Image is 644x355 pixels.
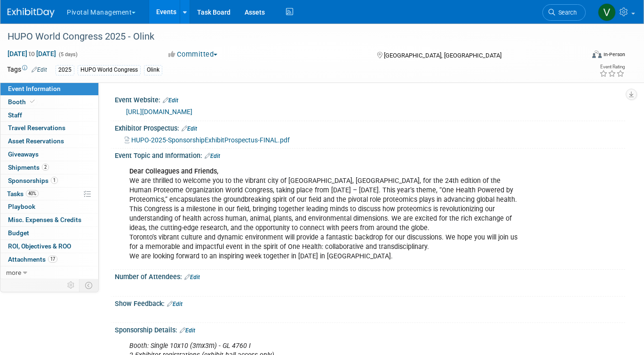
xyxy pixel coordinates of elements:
button: Committed [165,50,221,59]
a: Search [542,4,586,21]
a: Edit [163,97,178,104]
a: ROI, Objectives & ROO [0,240,98,253]
a: Edit [32,66,47,73]
div: Event Rating [599,65,625,69]
div: Event Format [534,49,625,63]
a: [URL][DOMAIN_NAME] [126,108,192,116]
i: Booth reservation complete [30,99,35,104]
a: Edit [182,125,197,132]
span: Tasks [7,190,39,198]
span: 1 [51,177,58,184]
div: Olink [144,65,162,75]
div: Number of Attendees: [115,270,625,282]
span: (5 days) [58,51,78,58]
a: Staff [0,109,98,122]
span: [DATE] [DATE] [7,50,56,58]
span: Asset Reservations [8,137,64,145]
span: Event Information [8,85,61,92]
a: Travel Reservations [0,122,98,134]
span: Search [555,9,577,16]
i: Booth: Single 10x10 (3mx3m) - GL 4760 I [129,342,251,350]
span: 40% [26,190,39,197]
span: Misc. Expenses & Credits [8,216,81,223]
a: Edit [205,153,220,159]
div: HUPO World Congress [78,65,141,75]
span: 17 [48,256,57,263]
span: Travel Reservations [8,124,65,132]
div: Show Feedback: [115,297,625,309]
a: Asset Reservations [0,135,98,148]
td: Tags [7,65,47,75]
span: 2 [42,164,49,171]
a: HUPO-2025-SponsorshipExhibitProspectus-FINAL.pdf [125,136,290,144]
span: Budget [8,229,29,237]
div: 2025 [56,65,74,75]
span: Giveaways [8,150,39,158]
img: ExhibitDay [8,8,55,17]
span: Attachments [8,256,57,263]
span: Playbook [8,203,35,210]
a: more [0,266,98,279]
img: Valerie Weld [598,3,616,21]
a: Budget [0,227,98,239]
div: Event Topic and Information: [115,149,625,161]
span: HUPO-2025-SponsorshipExhibitProspectus-FINAL.pdf [131,136,290,144]
a: Attachments17 [0,253,98,266]
span: to [27,50,36,58]
img: Format-Inperson.png [592,50,602,58]
div: HUPO World Congress 2025 - Olink [4,28,572,45]
div: In-Person [603,51,625,58]
a: Edit [184,274,200,281]
a: Booth [0,96,98,108]
span: ROI, Objectives & ROO [8,242,71,250]
a: Misc. Expenses & Credits [0,214,98,226]
span: Shipments [8,164,49,171]
span: [GEOGRAPHIC_DATA], [GEOGRAPHIC_DATA] [384,52,501,59]
td: Toggle Event Tabs [80,279,99,291]
span: more [6,269,21,276]
div: Event Website: [115,93,625,105]
b: Dear Colleagues and Friends, [129,167,218,175]
a: Tasks40% [0,188,98,200]
div: Sponsorship Details: [115,323,625,335]
a: Event Information [0,83,98,95]
td: Personalize Event Tab Strip [63,279,80,291]
a: Giveaways [0,148,98,161]
a: Playbook [0,200,98,213]
span: Staff [8,111,22,119]
a: Edit [180,327,195,334]
div: Exhibitor Prospectus: [115,121,625,133]
a: Sponsorships1 [0,174,98,187]
div: We are thrilled to welcome you to the vibrant city of [GEOGRAPHIC_DATA], [GEOGRAPHIC_DATA], for t... [123,162,526,266]
span: Booth [8,98,37,106]
a: Shipments2 [0,161,98,174]
span: Sponsorships [8,177,58,184]
a: Edit [167,301,183,307]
